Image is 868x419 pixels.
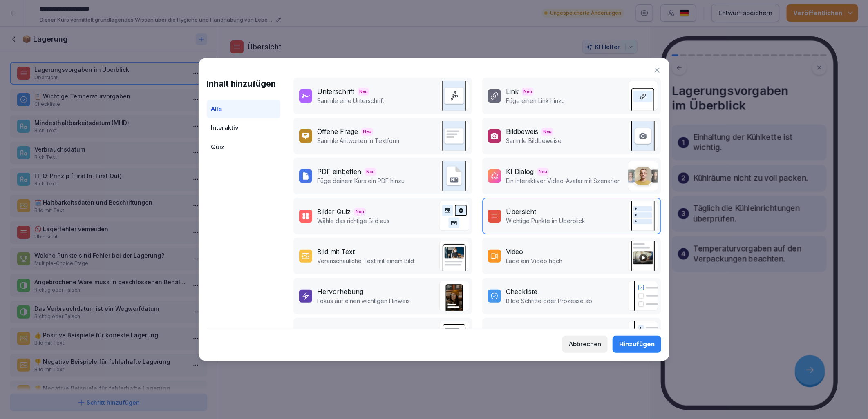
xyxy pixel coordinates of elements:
div: Offene Frage [317,127,358,136]
div: Liste [506,327,520,337]
div: Checkliste [506,287,537,296]
div: Interaktiv [207,118,280,138]
div: KI Dialog [506,167,534,176]
div: Hinzufügen [619,340,655,349]
button: Abbrechen [562,336,608,353]
img: text_image.png [439,241,469,271]
span: Neu [354,208,366,216]
img: overview.svg [628,201,658,231]
img: link.svg [628,81,658,111]
div: Bilder Quiz [317,207,351,216]
p: Lade ein Video hoch [506,256,562,265]
p: Sammle Antworten in Textform [317,136,399,145]
p: Ein interaktiver Video-Avatar mit Szenarien [506,176,621,185]
img: ai_dialogue.png [628,161,658,191]
p: Fokus auf einen wichtigen Hinweis [317,296,410,305]
div: Alle [207,100,280,119]
span: Neu [541,128,553,136]
span: Neu [522,88,534,96]
div: PDF einbetten [317,167,361,176]
div: Quiz [207,138,280,157]
img: text_response.svg [439,121,469,151]
img: callout.png [439,281,469,311]
img: image_upload.svg [628,121,658,151]
h1: Inhalt hinzufügen [207,78,280,90]
img: signature.svg [439,81,469,111]
img: image_quiz.svg [439,201,469,231]
p: Füge deinem Kurs ein PDF hinzu [317,176,405,185]
div: Abbrechen [569,340,601,349]
img: pdf_embed.svg [439,161,469,191]
div: Rich Text [317,327,346,337]
div: Video [506,247,523,256]
div: Hervorhebung [317,287,363,296]
p: Sammle Bildbeweise [506,136,562,145]
span: Neu [537,168,549,176]
img: richtext.svg [439,321,469,351]
p: Sammle eine Unterschrift [317,96,384,105]
button: Hinzufügen [613,336,661,353]
img: video.png [628,241,658,271]
p: Wichtige Punkte im Überblick [506,216,585,225]
img: checklist.svg [628,281,658,311]
div: Bild mit Text [317,247,355,256]
div: Übersicht [506,207,536,216]
span: Neu [365,168,376,176]
div: Bildbeweis [506,127,538,136]
div: Unterschrift [317,87,354,96]
p: Veranschauliche Text mit einem Bild [317,256,414,265]
img: list.svg [628,321,658,351]
span: Neu [358,88,369,96]
p: Bilde Schritte oder Prozesse ab [506,296,592,305]
p: Füge einen Link hinzu [506,96,565,105]
p: Wähle das richtige Bild aus [317,216,389,225]
div: Link [506,87,519,96]
span: Neu [361,128,373,136]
